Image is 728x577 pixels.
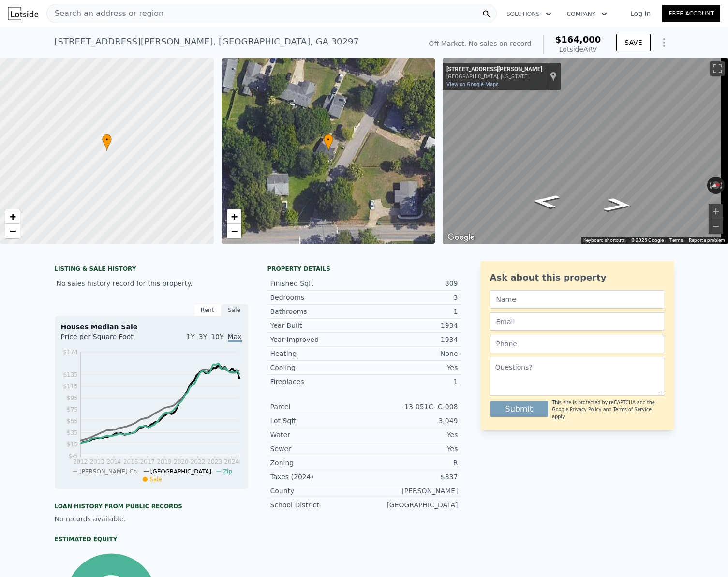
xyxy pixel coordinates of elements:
[102,135,112,144] span: •
[709,204,723,219] button: Zoom in
[5,209,20,224] a: Zoom in
[211,333,223,340] span: 10Y
[707,179,726,192] button: Reset the view
[79,468,139,475] span: [PERSON_NAME] Co.
[490,335,664,353] input: Phone
[270,486,364,496] div: County
[68,453,78,459] tspan: $-5
[364,416,458,426] div: 3,049
[102,134,112,151] div: •
[174,459,189,465] tspan: 2020
[520,191,572,211] path: Go Southwest, Jones Rd
[364,402,458,412] div: 13-051C- C-008
[55,265,248,275] div: LISTING & SALE HISTORY
[228,333,242,342] span: Max
[552,399,664,420] div: This site is protected by reCAPTCHA and the Google and apply.
[194,304,221,316] div: Rent
[47,8,163,19] span: Search an address or region
[270,321,364,330] div: Year Built
[616,34,650,51] button: SAVE
[67,418,78,425] tspan: $55
[364,430,458,440] div: Yes
[157,459,172,465] tspan: 2019
[270,472,364,482] div: Taxes (2024)
[106,459,121,465] tspan: 2014
[364,486,458,496] div: [PERSON_NAME]
[270,279,364,288] div: Finished Sqft
[123,459,138,465] tspan: 2016
[555,44,601,54] div: Lotside ARV
[559,5,615,23] button: Company
[270,363,364,372] div: Cooling
[689,237,725,243] a: Report a problem
[270,416,364,426] div: Lot Sqft
[55,535,248,543] div: Estimated Equity
[207,459,222,465] tspan: 2023
[364,293,458,302] div: 3
[270,377,364,386] div: Fireplaces
[364,279,458,288] div: 809
[709,219,723,234] button: Zoom out
[61,332,151,347] div: Price per Square Foot
[324,135,333,144] span: •
[270,349,364,358] div: Heating
[490,271,664,284] div: Ask about this property
[429,39,531,48] div: Off Market. No sales on record
[364,500,458,510] div: [GEOGRAPHIC_DATA]
[613,407,652,412] a: Terms of Service
[227,224,241,238] a: Zoom out
[490,290,664,309] input: Name
[224,459,239,465] tspan: 2024
[631,237,664,243] span: © 2025 Google
[270,458,364,468] div: Zoning
[10,225,16,237] span: −
[443,58,728,244] div: Street View
[270,444,364,454] div: Sewer
[10,210,16,222] span: +
[446,81,499,88] a: View on Google Maps
[583,237,625,244] button: Keyboard shortcuts
[5,224,20,238] a: Zoom out
[221,304,248,316] div: Sale
[445,231,477,244] a: Open this area in Google Maps (opens a new window)
[270,430,364,440] div: Water
[270,307,364,316] div: Bathrooms
[150,468,211,475] span: [GEOGRAPHIC_DATA]
[446,66,542,74] div: [STREET_ADDRESS][PERSON_NAME]
[227,209,241,224] a: Zoom in
[499,5,559,23] button: Solutions
[8,7,38,20] img: Lotside
[446,74,542,80] div: [GEOGRAPHIC_DATA], [US_STATE]
[199,333,207,340] span: 3Y
[63,349,78,355] tspan: $174
[710,61,725,76] button: Toggle fullscreen view
[63,371,78,378] tspan: $135
[619,9,662,18] a: Log In
[55,514,248,524] div: No records available.
[55,35,359,48] div: [STREET_ADDRESS][PERSON_NAME] , [GEOGRAPHIC_DATA] , GA 30297
[364,363,458,372] div: Yes
[149,476,162,483] span: Sale
[67,395,78,401] tspan: $95
[267,265,461,273] div: Property details
[707,177,713,194] button: Rotate counterclockwise
[445,231,477,244] img: Google
[592,194,643,215] path: Go Northeast, Jones Rd
[364,377,458,386] div: 1
[270,335,364,344] div: Year Improved
[61,322,242,332] div: Houses Median Sale
[67,441,78,448] tspan: $15
[490,312,664,331] input: Email
[140,459,155,465] tspan: 2017
[550,71,557,82] a: Show location on map
[231,210,237,222] span: +
[89,459,104,465] tspan: 2013
[63,383,78,390] tspan: $115
[364,335,458,344] div: 1934
[270,402,364,412] div: Parcel
[364,349,458,358] div: None
[364,321,458,330] div: 1934
[55,275,248,292] div: No sales history record for this property.
[270,500,364,510] div: School District
[55,503,248,510] div: Loan history from public records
